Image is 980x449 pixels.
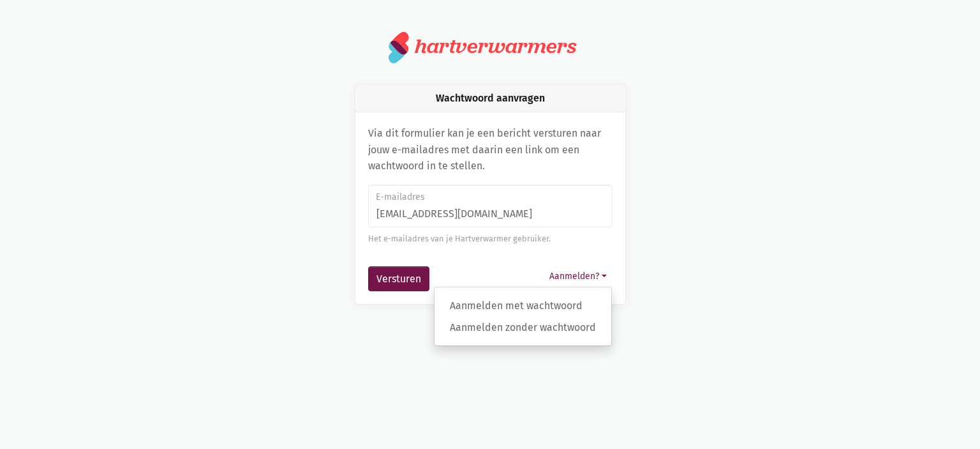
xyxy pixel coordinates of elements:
div: Wachtwoord aanvragen [355,85,625,112]
p: Via dit formulier kan je een bericht versturen naar jouw e-mailadres met daarin een link om een w... [368,125,612,174]
div: hartverwarmers [415,34,576,58]
a: hartverwarmers [389,31,591,64]
button: Versturen [368,266,429,292]
button: Aanmelden? [544,266,612,286]
img: logo.svg [389,31,410,64]
a: Aanmelden met wachtwoord [434,295,611,317]
div: Aanmelden? [434,287,612,346]
div: Het e-mailadres van je Hartverwarmer gebruiker. [368,232,612,245]
form: Wachtwoord aanvragen [368,185,612,292]
a: Aanmelden zonder wachtwoord [434,316,611,338]
label: E-mailadres [376,190,604,204]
